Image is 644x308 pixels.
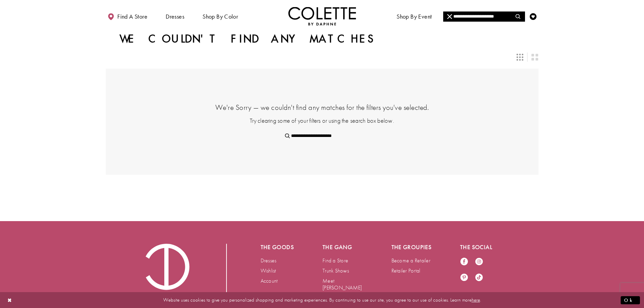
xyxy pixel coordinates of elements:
[391,257,430,264] a: Become a Retailer
[391,267,421,274] a: Retailer Portal
[201,7,240,25] span: Shop by color
[457,254,493,286] ul: Follow us
[102,50,543,65] div: Layout Controls
[261,244,296,251] h5: The goods
[281,131,363,141] input: Search
[472,297,480,303] a: here
[140,116,505,125] p: Try clearing some of your filters or using the search box below.
[323,244,364,251] h5: The gang
[443,11,456,22] button: Close Search
[4,294,16,306] button: Close Dialog
[528,7,538,25] a: Check Wishlist
[119,32,377,46] h1: We couldn't find any matches
[117,13,147,20] span: Find a store
[106,7,149,25] a: Find a store
[460,273,468,282] a: Visit our Pinterest - Opens in new tab
[449,7,499,25] a: Meet the designer
[391,244,433,251] h5: The groupies
[261,257,277,264] a: Dresses
[166,13,184,20] span: Dresses
[531,54,538,61] span: Switch layout to 2 columns
[164,7,186,25] span: Dresses
[475,257,483,266] a: Visit our Instagram - Opens in new tab
[323,267,349,274] a: Trunk Shows
[202,13,238,20] span: Shop by color
[475,273,483,282] a: Visit our TikTok - Opens in new tab
[397,13,432,20] span: Shop By Event
[49,295,595,305] p: Website uses cookies to give you personalized shopping and marketing experiences. By continuing t...
[460,244,502,251] h5: The social
[395,7,433,25] span: Shop By Event
[288,7,356,25] a: Visit Home Page
[261,277,278,284] a: Account
[460,257,468,266] a: Visit our Facebook - Opens in new tab
[281,131,363,141] div: Search form
[261,267,276,274] a: Wishlist
[323,257,348,264] a: Find a Store
[288,7,356,25] img: Colette by Daphne
[323,277,362,291] a: Meet [PERSON_NAME]
[443,11,525,22] input: Search
[621,296,640,304] button: Submit Dialog
[517,54,523,61] span: Switch layout to 3 columns
[513,7,523,25] a: Toggle search
[511,11,525,22] button: Submit Search
[281,131,294,141] button: Submit Search
[140,102,505,112] h4: We're Sorry — we couldn't find any matches for the filters you've selected.
[443,11,525,22] div: Search form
